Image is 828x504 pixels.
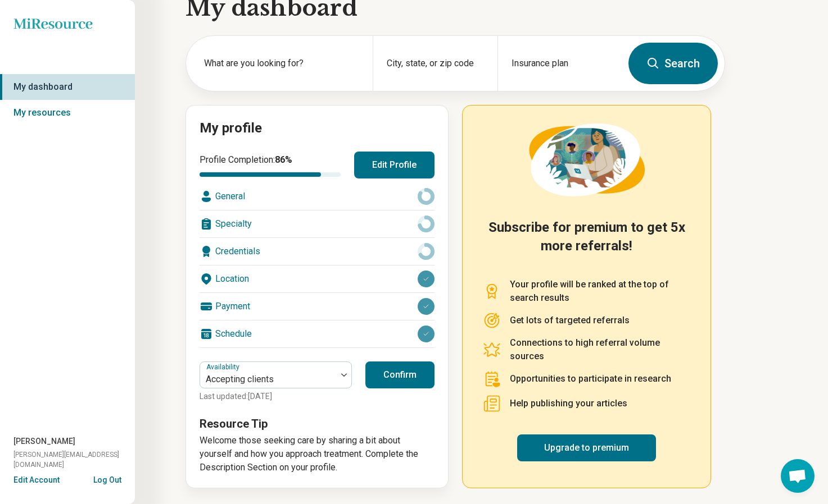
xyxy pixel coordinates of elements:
[275,154,292,165] span: 86 %
[200,293,435,320] div: Payment
[354,152,435,178] button: Edit Profile
[13,474,60,486] button: Edit Account
[517,434,656,461] a: Upgrade to premium
[200,434,435,474] p: Welcome those seeking care by sharing a bit about yourself and how you approach treatment. Comple...
[781,459,815,493] div: Open chat
[510,314,630,327] p: Get lots of targeted referrals
[93,474,121,483] button: Log Out
[510,372,671,386] p: Opportunities to participate in research
[200,320,435,347] div: Schedule
[365,361,435,388] button: Confirm
[200,210,435,237] div: Specialty
[510,397,627,410] p: Help publishing your articles
[206,363,242,371] label: Availability
[204,57,359,70] label: What are you looking for?
[200,119,435,138] h2: My profile
[483,218,690,264] h2: Subscribe for premium to get 5x more referrals!
[200,416,435,432] h3: Resource Tip
[13,450,135,470] span: [PERSON_NAME][EMAIL_ADDRESS][DOMAIN_NAME]
[200,238,435,265] div: Credentials
[628,43,718,84] button: Search
[13,436,75,447] span: [PERSON_NAME]
[200,391,352,402] p: Last updated: [DATE]
[200,153,341,177] div: Profile Completion:
[200,265,435,292] div: Location
[510,336,690,363] p: Connections to high referral volume sources
[510,278,690,305] p: Your profile will be ranked at the top of search results
[200,183,435,210] div: General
